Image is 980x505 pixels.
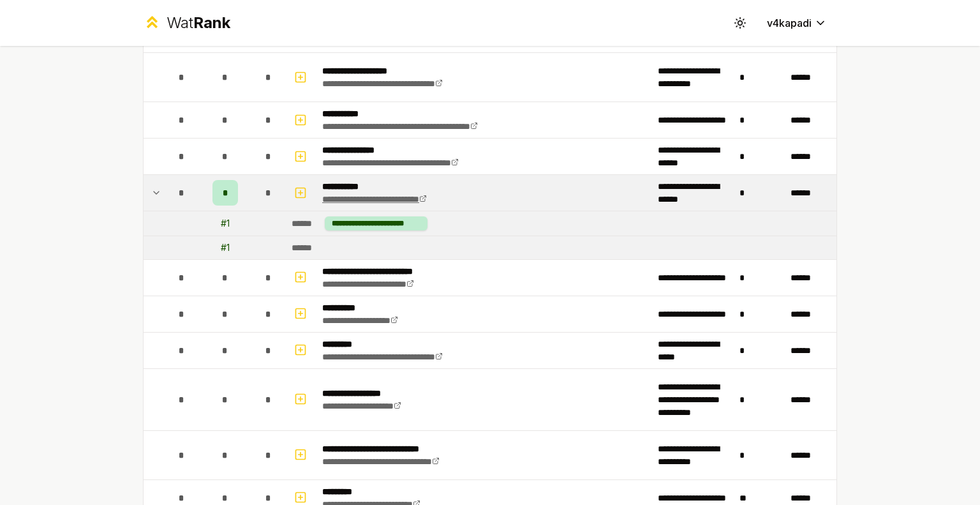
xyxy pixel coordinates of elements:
[757,11,837,34] button: v4kapadi
[143,13,230,33] a: WatRank
[193,13,230,32] span: Rank
[167,13,230,33] div: Wat
[221,217,230,230] div: # 1
[767,15,812,31] span: v4kapadi
[221,241,230,254] div: # 1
